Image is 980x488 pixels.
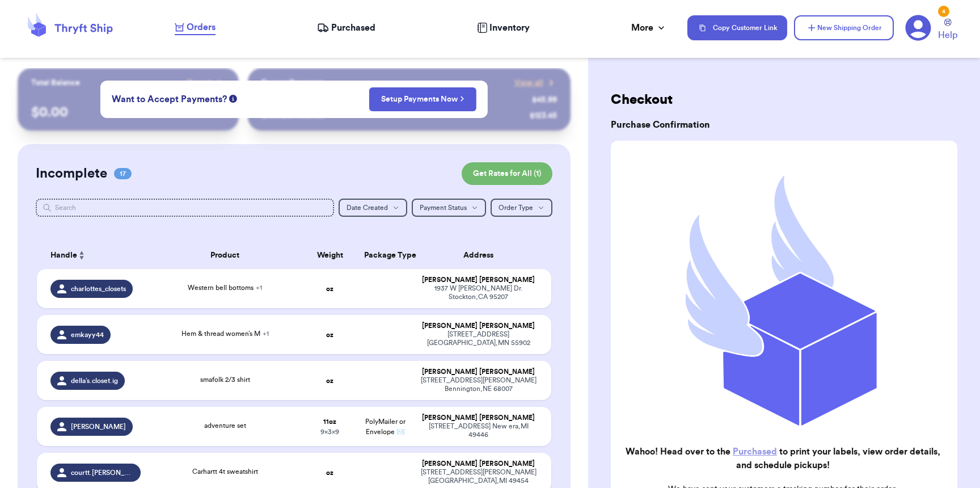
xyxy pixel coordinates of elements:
a: Purchased [733,447,777,456]
p: Total Balance [31,77,80,89]
button: Date Created [339,199,407,217]
span: PolyMailer or Envelope ✉️ [365,418,405,435]
span: Order Type [499,204,533,211]
div: More [631,21,667,35]
span: Help [938,28,957,42]
span: Western bell bottoms [188,284,262,291]
span: Handle [50,250,77,262]
a: Payout [187,77,225,89]
span: Payment Status [420,204,467,211]
span: + 1 [263,330,269,337]
span: Carhartt 4t sweatshirt [192,468,258,475]
th: Address [413,242,551,269]
strong: oz [326,285,333,292]
span: Hem & thread women’s M [181,330,269,337]
button: Get Rates for All (1) [462,162,552,185]
span: 17 [114,168,132,179]
a: Inventory [477,21,530,35]
div: 1937 W [PERSON_NAME] Dr. Stockton , CA 95207 [420,284,538,301]
span: Purchased [331,21,375,35]
span: Inventory [489,21,530,35]
a: Setup Payments Now [381,94,464,105]
p: $ 0.00 [31,103,225,121]
a: Help [938,19,957,42]
h3: Purchase Confirmation [611,118,957,132]
span: Payout [187,77,212,89]
div: $ 123.45 [530,110,557,121]
button: Order Type [491,199,552,217]
strong: 11 oz [323,418,336,425]
span: Date Created [347,204,388,211]
h2: Checkout [611,91,957,109]
span: + 1 [256,284,262,291]
a: Orders [175,20,216,35]
div: [PERSON_NAME] [PERSON_NAME] [420,414,538,422]
strong: oz [326,331,333,338]
h2: Wahoo! Head over to the to print your labels, view order details, and schedule pickups! [620,445,946,472]
a: Purchased [317,21,375,35]
p: Recent Payments [261,77,324,89]
span: courtt.[PERSON_NAME] [71,468,134,477]
span: Orders [187,20,216,34]
th: Product [147,242,302,269]
div: 4 [938,6,949,17]
span: adventure set [204,422,246,429]
strong: oz [326,469,333,476]
span: della’s.closet.ig [71,376,118,385]
button: New Shipping Order [794,15,894,40]
th: Weight [302,242,357,269]
span: smafolk 2/3 shirt [200,376,250,383]
button: Copy Customer Link [687,15,787,40]
button: Payment Status [412,199,486,217]
div: [STREET_ADDRESS][PERSON_NAME] Bennington , NE 68007 [420,376,538,393]
input: Search [36,199,334,217]
span: Want to Accept Payments? [112,92,227,106]
span: 9 x 3 x 9 [320,428,339,435]
div: [PERSON_NAME] [PERSON_NAME] [420,322,538,330]
div: [STREET_ADDRESS] [GEOGRAPHIC_DATA] , MN 55902 [420,330,538,347]
a: View all [514,77,557,89]
div: $ 45.99 [532,94,557,106]
div: [PERSON_NAME] [PERSON_NAME] [420,460,538,468]
span: emkayy44 [71,330,104,339]
div: [STREET_ADDRESS] New era , MI 49446 [420,422,538,439]
div: [STREET_ADDRESS][PERSON_NAME] [GEOGRAPHIC_DATA] , MI 49454 [420,468,538,485]
span: charlottes_closets [71,284,126,293]
button: Sort ascending [77,249,86,262]
span: [PERSON_NAME] [71,422,126,431]
div: [PERSON_NAME] [PERSON_NAME] [420,368,538,376]
h2: Incomplete [36,165,107,183]
div: [PERSON_NAME] [PERSON_NAME] [420,276,538,284]
button: Setup Payments Now [369,87,476,111]
th: Package Type [357,242,412,269]
a: 4 [905,15,931,41]
strong: oz [326,377,333,384]
span: View all [514,77,543,89]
